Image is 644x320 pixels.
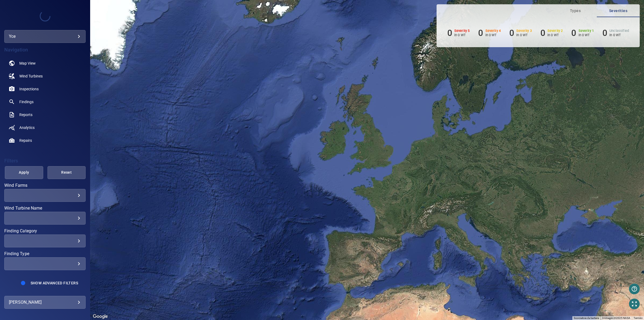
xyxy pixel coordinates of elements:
[571,28,594,38] li: Severity 1
[4,257,86,270] div: Finding Type
[509,28,514,38] h6: 0
[634,317,642,319] a: Termini (si apre in una nuova scheda)
[4,121,86,134] a: analytics noActive
[602,317,630,319] span: Immagini ©2025 NASA
[579,29,594,33] h6: Severity 1
[540,28,563,38] li: Severity 2
[485,29,501,33] h6: Severity 4
[4,47,86,53] h4: Navigation
[454,29,470,33] h6: Severity 5
[4,108,86,121] a: reports noActive
[4,212,86,225] div: Wind Turbine Name
[19,86,39,92] span: Inspections
[485,33,501,37] p: in 0 WT
[547,33,563,37] p: in 0 WT
[557,8,594,14] span: Types
[4,134,86,147] a: repairs noActive
[27,279,81,287] button: Show Advanced Filters
[4,57,86,70] a: map noActive
[9,32,81,41] div: yce
[19,61,36,66] span: Map View
[602,28,629,38] li: Severity Unclassified
[516,29,532,33] h6: Severity 3
[9,298,81,307] div: [PERSON_NAME]
[4,183,86,188] label: Wind Farms
[509,28,532,38] li: Severity 3
[19,138,32,143] span: Repairs
[4,206,86,210] label: Wind Turbine Name
[4,189,86,202] div: Wind Farms
[447,28,452,38] h6: 0
[602,28,607,38] h6: 0
[4,83,86,95] a: inspections noActive
[547,29,563,33] h6: Severity 2
[574,316,599,320] button: Scorciatoie da tastiera
[19,99,34,105] span: Findings
[19,112,32,117] span: Reports
[516,33,532,37] p: in 0 WT
[4,70,86,83] a: windturbines noActive
[12,169,36,176] span: Apply
[5,166,43,179] button: Apply
[4,229,86,233] label: Finding Category
[571,28,576,38] h6: 0
[92,313,109,320] img: Google
[579,33,594,37] p: in 0 WT
[447,28,470,38] li: Severity 5
[19,125,35,130] span: Analytics
[609,29,629,33] h6: Unclassified
[31,281,78,285] span: Show Advanced Filters
[454,33,470,37] p: in 0 WT
[92,313,109,320] a: Visualizza questa zona in Google Maps (in una nuova finestra)
[4,158,86,163] h4: Filters
[4,252,86,256] label: Finding Type
[600,8,636,14] span: Severities
[47,166,86,179] button: Reset
[540,28,545,38] h6: 0
[478,28,483,38] h6: 0
[609,33,629,37] p: in 0 WT
[478,28,501,38] li: Severity 4
[4,235,86,247] div: Finding Category
[4,95,86,108] a: findings noActive
[4,30,86,43] div: yce
[19,73,43,79] span: Wind Turbines
[54,169,79,176] span: Reset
